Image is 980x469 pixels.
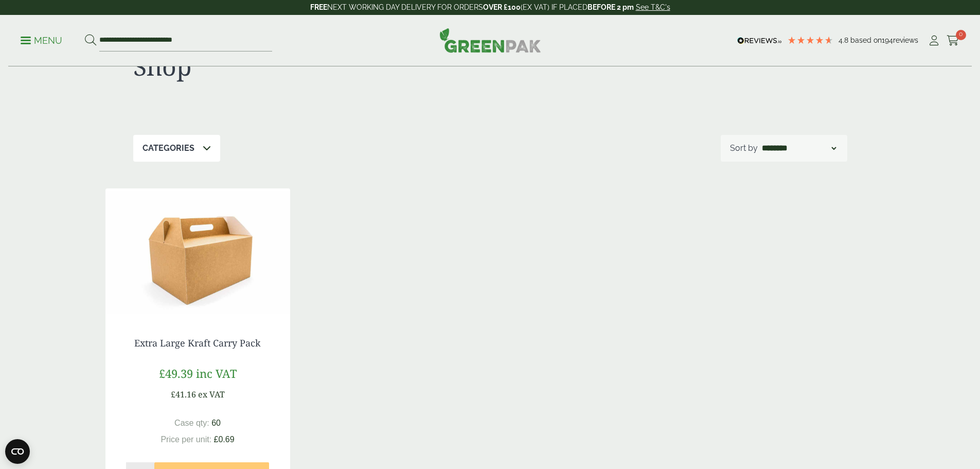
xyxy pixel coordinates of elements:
span: reviews [893,36,918,44]
select: Shop order [760,142,838,154]
span: Based on [850,36,882,44]
span: £0.69 [214,435,235,444]
button: Open CMP widget [5,439,30,464]
a: Extra Large Kraft Carry Pack [134,337,261,349]
span: 194 [882,36,893,44]
span: Price per unit: [161,435,211,444]
a: See T&C's [636,3,670,11]
img: REVIEWS.io [737,37,782,44]
span: £49.39 [159,366,193,381]
p: Sort by [730,142,758,154]
h1: Shop [133,51,490,81]
img: GreenPak Supplies [439,28,541,53]
p: Categories [142,142,194,154]
span: ex VAT [198,389,225,400]
a: 0 [947,33,959,48]
span: 60 [211,419,221,427]
strong: FREE [310,3,327,11]
strong: BEFORE 2 pm [587,3,634,11]
span: £41.16 [171,389,196,400]
span: 4.8 [839,36,850,44]
div: 4.78 Stars [787,36,833,45]
p: Menu [21,34,62,47]
i: My Account [928,36,940,46]
a: Menu [21,34,62,45]
span: 0 [956,30,966,40]
span: inc VAT [196,366,237,381]
i: Cart [947,36,959,46]
img: IMG_5980 (Large) [105,188,290,317]
span: Case qty: [174,419,209,427]
strong: OVER £100 [483,3,521,11]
